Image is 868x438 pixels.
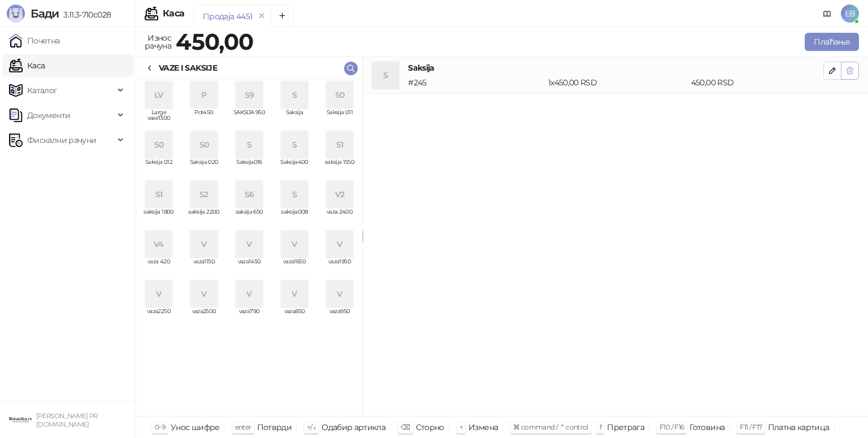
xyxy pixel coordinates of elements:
[231,209,267,226] span: saksija 650
[322,110,358,127] span: Saksija 011
[281,280,308,307] div: V
[322,209,358,226] span: vaza 2400
[513,423,588,431] span: ⌘ command / ⌃ control
[546,76,689,89] div: 1 x 450,00 RSD
[142,31,173,53] div: Износ рачуна
[231,110,267,127] span: SAKSIJA 950
[155,423,165,431] span: 0-9
[689,76,826,89] div: 450,00 RSD
[326,280,353,307] div: V
[141,309,177,326] span: vaza2250
[190,231,218,258] div: V
[322,309,358,326] span: vaza950
[186,110,222,127] span: Pot450
[689,420,724,435] div: Готовина
[281,81,308,109] div: S
[276,309,313,326] span: vaza850
[468,420,498,435] div: Измена
[281,231,308,258] div: V
[190,280,218,307] div: V
[190,181,218,208] div: S2
[236,81,263,109] div: S9
[372,62,399,89] div: S
[236,131,263,158] div: S
[408,62,823,74] h4: Saksija
[401,423,410,431] span: ⌫
[145,231,172,258] div: V4
[36,412,98,428] small: [PERSON_NAME] PR [DOMAIN_NAME]
[326,231,353,258] div: V
[818,5,836,23] a: Документација
[141,159,177,176] span: Saksija 012
[257,420,292,435] div: Потврди
[31,7,59,20] span: Бади
[236,231,263,258] div: V
[307,423,316,431] span: ↑/↓
[276,159,313,176] span: Saksija400
[186,159,222,176] span: Saksija 020
[9,54,45,77] a: Каса
[322,259,358,276] span: vaza1950
[136,79,362,416] div: grid
[231,309,267,326] span: vaza790
[236,280,263,307] div: V
[145,181,172,208] div: S1
[141,110,177,127] span: Large vase1300
[406,76,546,89] div: # 245
[281,131,308,158] div: S
[271,5,294,27] button: Add tab
[9,409,32,431] img: 64x64-companyLogo-0e2e8aaa-0bd2-431b-8613-6e3c65811325.png
[768,420,830,435] div: Платна картица
[659,423,684,431] span: F10 / F16
[322,159,358,176] span: saksija 1550
[190,131,218,158] div: S0
[322,420,385,435] div: Одабир артикла
[141,259,177,276] span: vaza 420
[805,33,859,51] button: Плаћање
[203,10,252,23] div: Продаја 4451
[171,420,220,435] div: Унос шифре
[59,10,111,20] span: 3.11.3-710c028
[254,11,269,21] button: remove
[607,420,644,435] div: Претрага
[145,131,172,158] div: S0
[326,131,353,158] div: S1
[231,259,267,276] span: vaza1450
[600,423,601,431] span: f
[163,9,184,18] div: Каса
[141,209,177,226] span: saksija 1800
[236,181,263,208] div: S6
[7,5,25,23] img: Logo
[27,129,96,151] span: Фискални рачуни
[459,423,463,431] span: +
[186,259,222,276] span: vaza1150
[176,28,253,55] strong: 450,00
[9,29,60,52] a: Почетна
[231,159,267,176] span: Saksija016
[416,420,444,435] div: Сторно
[27,79,58,102] span: Каталог
[276,209,313,226] span: saksija008
[159,62,217,74] div: VAZE I SAKSIJE
[145,280,172,307] div: V
[326,181,353,208] div: V2
[235,423,251,431] span: enter
[276,259,313,276] span: vaza1650
[740,423,762,431] span: F11 / F17
[276,110,313,127] span: Saksija
[190,81,218,109] div: P
[281,181,308,208] div: S
[841,5,859,23] span: EB
[27,104,70,127] span: Документи
[186,209,222,226] span: saksija 2200
[145,81,172,109] div: LV
[186,309,222,326] span: vaza2500
[326,81,353,109] div: S0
